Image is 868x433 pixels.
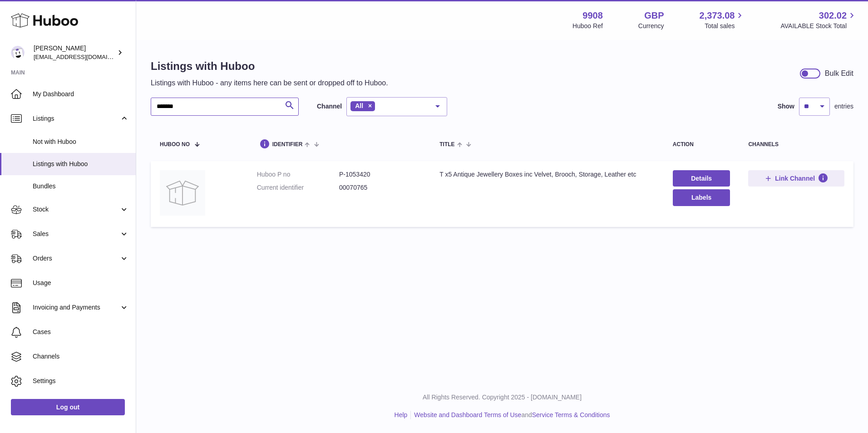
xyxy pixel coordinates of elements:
label: Show [778,102,794,111]
button: Link Channel [748,170,844,187]
a: Help [395,411,408,418]
span: Huboo no [160,142,190,148]
span: Sales [33,230,119,238]
div: T x5 Antique Jewellery Boxes inc Velvet, Brooch, Storage, Leather etc [439,170,655,179]
dt: Huboo P no [257,170,339,179]
span: Orders [33,254,119,263]
span: Link Channel [775,174,815,182]
a: Service Terms & Conditions [532,411,610,418]
strong: 9908 [582,10,603,22]
div: Bulk Edit [825,69,853,79]
dd: 00070765 [339,183,421,192]
div: Huboo Ref [572,22,603,30]
a: 2,373.08 Total sales [700,10,745,30]
button: Labels [673,189,730,206]
span: Listings [33,114,119,123]
span: entries [834,102,853,111]
span: identifier [272,142,303,148]
span: Channels [33,352,129,361]
span: title [439,142,454,148]
strong: GBP [644,10,664,22]
span: 2,373.08 [700,10,735,22]
span: 302.02 [819,10,847,22]
span: Stock [33,205,119,214]
a: 302.02 AVAILABLE Stock Total [780,10,857,30]
span: [EMAIL_ADDRESS][DOMAIN_NAME] [34,53,133,60]
span: Bundles [33,182,129,191]
a: Website and Dashboard Terms of Use [414,411,521,418]
div: channels [748,142,844,148]
li: and [411,411,610,419]
span: Usage [33,279,129,287]
span: Settings [33,377,129,385]
h1: Listings with Huboo [151,59,388,74]
img: internalAdmin-9908@internal.huboo.com [11,46,25,59]
dd: P-1053420 [339,170,421,179]
span: Listings with Huboo [33,160,129,168]
a: Details [673,170,730,187]
span: AVAILABLE Stock Total [780,22,857,30]
p: Listings with Huboo - any items here can be sent or dropped off to Huboo. [151,78,388,88]
a: Log out [11,399,125,415]
dt: Current identifier [257,183,339,192]
span: Total sales [705,22,745,30]
label: Channel [317,102,342,111]
span: My Dashboard [33,90,129,98]
div: [PERSON_NAME] [34,44,115,61]
span: All [355,102,363,109]
img: T x5 Antique Jewellery Boxes inc Velvet, Brooch, Storage, Leather etc [160,170,205,216]
div: Currency [638,22,664,30]
div: action [673,142,730,148]
span: Invoicing and Payments [33,303,119,312]
span: Cases [33,328,129,336]
p: All Rights Reserved. Copyright 2025 - [DOMAIN_NAME] [143,393,861,402]
span: Not with Huboo [33,138,129,146]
